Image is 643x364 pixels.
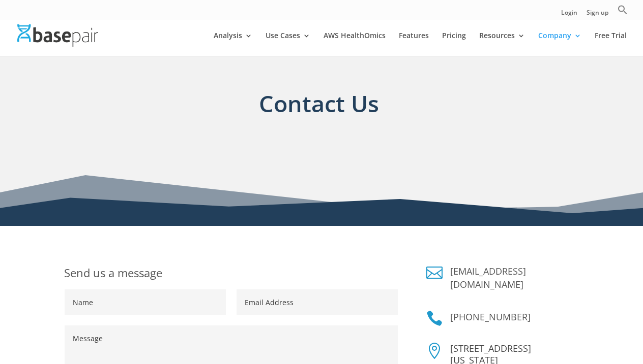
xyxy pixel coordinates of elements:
a: Use Cases [266,32,310,56]
input: Name [65,289,226,315]
a: Search Icon Link [618,5,628,20]
span:  [426,343,443,359]
a: [PHONE_NUMBER] [450,311,531,323]
a: Features [399,32,429,56]
svg: Search [618,5,628,15]
a:  [426,264,443,281]
a: Analysis [214,32,252,56]
a: AWS HealthOmics [324,32,386,56]
h1: Send us a message [64,264,398,289]
a: Pricing [442,32,466,56]
a: Company [538,32,581,56]
h1: Contact Us [64,87,573,136]
img: Basepair [17,24,98,46]
a:  [426,310,443,326]
a: Login [561,10,577,20]
a: Resources [479,32,525,56]
input: Email Address [237,289,398,315]
a: Sign up [587,10,608,20]
a: [EMAIL_ADDRESS][DOMAIN_NAME] [450,265,526,290]
a: Free Trial [595,32,627,56]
